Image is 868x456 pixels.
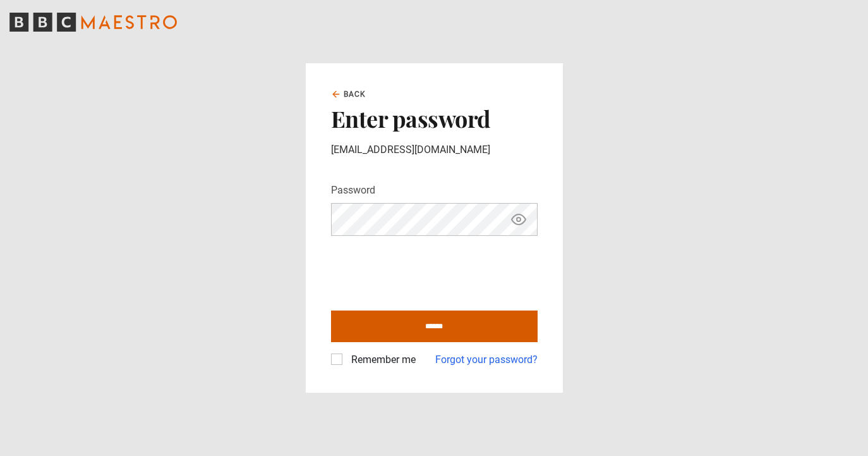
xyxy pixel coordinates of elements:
label: Remember me [346,352,416,367]
p: [EMAIL_ADDRESS][DOMAIN_NAME] [331,142,538,157]
span: Back [344,89,366,100]
iframe: To enrich screen reader interactions, please activate Accessibility in Grammarly extension settings [331,246,523,295]
button: Show password [508,209,529,231]
svg: BBC Maestro [9,13,177,32]
label: Password [331,183,375,198]
h2: Enter password [331,105,538,132]
a: Forgot your password? [435,352,538,367]
a: Back [331,89,366,100]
